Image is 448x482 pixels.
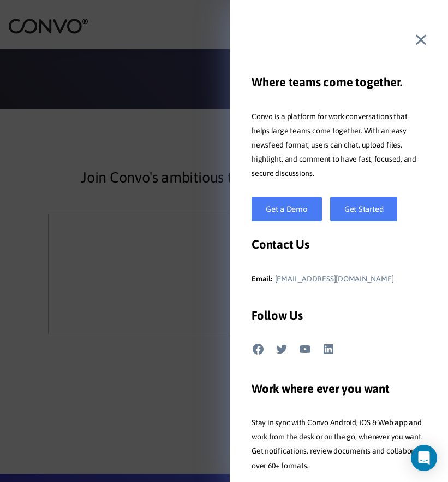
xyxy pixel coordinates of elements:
p: Convo is a platform for work conversations that helps large teams come together. With an easy new... [252,109,426,181]
a: Email:[EMAIL_ADDRESS][DOMAIN_NAME] [252,272,393,286]
a: Get a Demo [252,197,322,221]
span: Email: [252,272,272,286]
div: Open Intercom Messenger [411,445,437,471]
h3: Follow Us [252,308,426,332]
h3: Where teams come together. [252,74,426,98]
a: Get Started [330,197,398,221]
p: Stay in sync with Convo Android, iOS & Web app and work from the desk or on the go, wherever you ... [252,415,426,473]
h2: Work where ever you want [252,381,426,405]
h3: Contact Us [252,237,426,261]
